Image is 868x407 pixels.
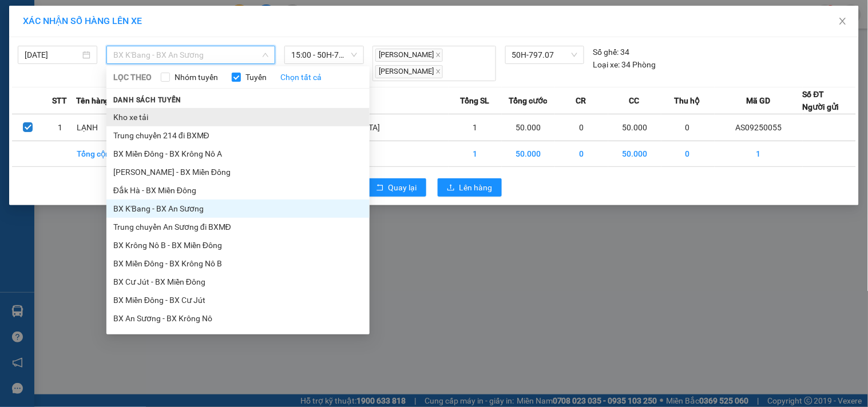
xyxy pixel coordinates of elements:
[435,52,441,58] span: close
[502,114,555,141] td: 50.000
[106,273,370,291] li: BX Cư Jút - BX Miền Đông
[375,65,443,78] span: [PERSON_NAME]
[661,114,715,141] td: 0
[25,49,80,61] input: 12/09/2025
[106,199,370,218] li: BX K'Bang - BX An Sương
[106,145,370,163] li: BX Miền Đông - BX Krông Nô A
[106,309,370,328] li: BX An Sương - BX Krông Nô
[106,163,370,181] li: [PERSON_NAME] - BX Miền Đông
[827,6,859,38] button: Close
[838,17,847,26] span: close
[746,94,770,107] span: Mã GD
[52,94,67,107] span: STT
[803,88,839,113] div: Số ĐT Người gửi
[106,236,370,254] li: BX Krông Nô B - BX Miền Đông
[512,46,577,63] span: 50H-797.07
[675,94,700,107] span: Thu hộ
[460,94,489,107] span: Tổng SL
[593,46,619,58] span: Số ghế:
[459,181,493,194] span: Lên hàng
[241,71,271,83] span: Tuyến
[715,114,803,141] td: AS09250055
[170,71,223,83] span: Nhóm tuyến
[593,46,630,58] div: 34
[661,141,715,166] td: 0
[438,178,502,197] button: uploadLên hàng
[76,114,129,141] td: LẠNH
[262,51,269,58] span: down
[106,254,370,273] li: BX Miền Đông - BX Krông Nô B
[555,114,608,141] td: 0
[113,71,152,83] span: LỌC THEO
[608,114,661,141] td: 50.000
[576,94,586,107] span: CR
[389,181,417,194] span: Quay lại
[113,46,268,63] span: BX K'Bang - BX An Sương
[608,141,661,166] td: 50.000
[629,94,640,107] span: CC
[106,291,370,309] li: BX Miền Đông - BX Cư Jút
[715,141,803,166] td: 1
[509,94,547,107] span: Tổng cước
[593,58,656,71] div: 34 Phòng
[106,218,370,236] li: Trung chuyển An Sương đi BXMĐ
[106,108,370,126] li: Kho xe tải
[449,114,502,141] td: 1
[555,141,608,166] td: 0
[435,69,441,74] span: close
[106,328,370,346] li: BX Miền Đông - BX Krông Nô C
[76,94,110,107] span: Tên hàng
[23,15,142,26] span: XÁC NHẬN SỐ HÀNG LÊN XE
[376,183,384,193] span: rollback
[449,141,502,166] td: 1
[367,178,426,197] button: rollbackQuay lại
[106,181,370,199] li: Đắk Hà - BX Miền Đông
[291,46,357,63] span: 15:00 - 50H-797.07
[44,114,76,141] td: 1
[280,71,322,83] a: Chọn tất cả
[106,95,188,105] span: Danh sách tuyến
[76,141,129,166] td: Tổng cộng
[502,141,555,166] td: 50.000
[447,183,455,193] span: upload
[303,114,449,141] td: [GEOGRAPHIC_DATA]
[593,58,620,71] span: Loại xe:
[375,49,443,62] span: [PERSON_NAME]
[106,126,370,145] li: Trung chuyển 214 đi BXMĐ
